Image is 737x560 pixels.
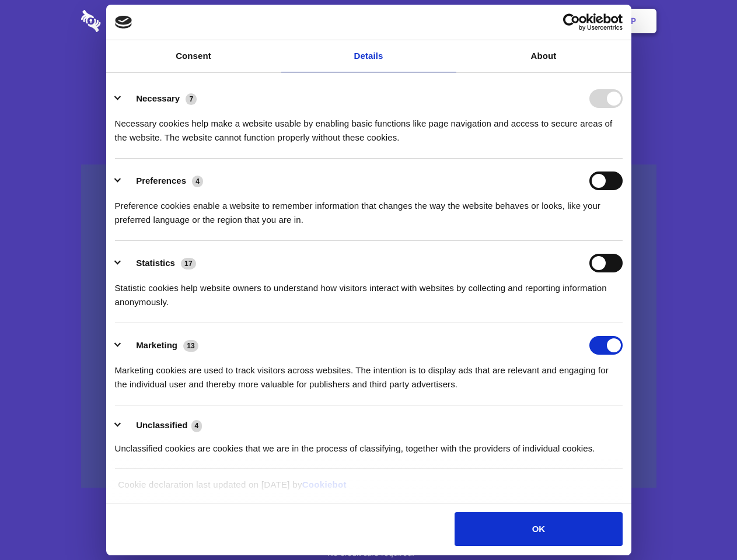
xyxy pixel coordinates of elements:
a: Pricing [343,3,393,39]
label: Marketing [136,340,177,350]
a: Contact [473,3,527,39]
span: 17 [181,258,196,269]
div: Preference cookies enable a website to remember information that changes the way the website beha... [115,190,623,227]
label: Preferences [136,176,186,185]
span: 7 [186,93,197,105]
button: Preferences (4) [115,171,211,190]
button: OK [455,512,622,546]
span: 4 [191,420,202,432]
a: About [456,40,631,72]
div: Marketing cookies are used to track visitors across websites. The intention is to display ads tha... [115,355,623,391]
a: Details [281,40,456,72]
a: Cookiebot [302,480,347,489]
div: Cookie declaration last updated on [DATE] by [109,478,628,501]
iframe: Drift Widget Chat Controller [679,502,723,546]
div: Necessary cookies help make a website usable by enabling basic functions like page navigation and... [115,108,623,145]
h1: Eliminate Slack Data Loss. [81,52,656,94]
button: Marketing (13) [115,336,206,355]
h4: Auto-redaction of sensitive data, encrypted data sharing and self-destructing private chats. Shar... [81,106,656,145]
div: Unclassified cookies are cookies that we are in the process of classifying, together with the pro... [115,433,623,456]
span: 13 [183,340,198,352]
a: Wistia video thumbnail [81,164,656,488]
a: Consent [106,40,281,72]
button: Statistics (17) [115,254,204,272]
a: Login [529,3,580,39]
img: logo-wordmark-white-trans-d4663122ce5f474addd5e946df7df03e33cb6a1c49d2221995e7729f52c070b2.svg [81,10,181,32]
div: Statistic cookies help website owners to understand how visitors interact with websites by collec... [115,272,623,309]
span: 4 [192,176,203,187]
button: Necessary (7) [115,89,204,108]
label: Necessary [136,93,180,103]
a: Usercentrics Cookiebot - opens in a new window [521,13,623,31]
label: Statistics [136,258,175,268]
button: Unclassified (4) [115,418,209,433]
img: logo [115,16,132,29]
